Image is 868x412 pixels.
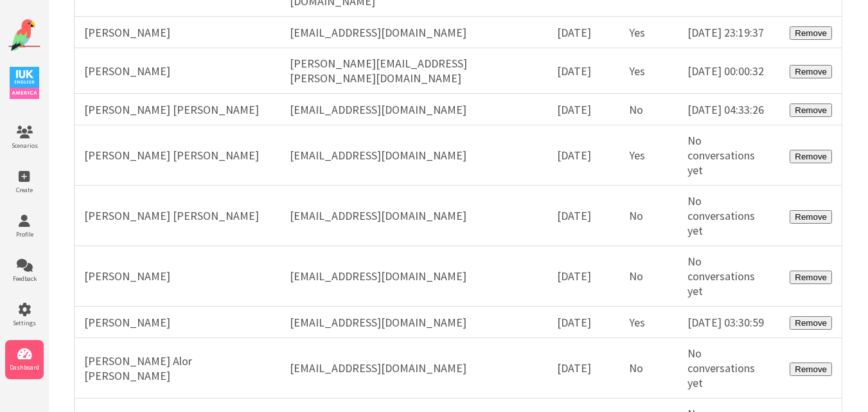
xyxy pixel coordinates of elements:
[678,246,781,307] td: No conversations yet
[790,316,832,330] button: Remove
[790,26,832,40] button: Remove
[790,363,832,376] button: Remove
[790,271,832,284] button: Remove
[678,17,781,48] td: [DATE] 23:19:37
[678,94,781,125] td: [DATE] 04:33:26
[619,186,678,246] td: No
[790,103,832,117] button: Remove
[75,125,280,186] td: [PERSON_NAME] [PERSON_NAME]
[5,319,44,327] span: Settings
[619,48,678,94] td: Yes
[75,94,280,125] td: [PERSON_NAME] [PERSON_NAME]
[678,338,781,399] td: No conversations yet
[619,307,678,338] td: Yes
[280,307,547,338] td: [EMAIL_ADDRESS][DOMAIN_NAME]
[619,246,678,307] td: No
[280,94,547,125] td: [EMAIL_ADDRESS][DOMAIN_NAME]
[75,48,280,94] td: [PERSON_NAME]
[280,338,547,399] td: [EMAIL_ADDRESS][DOMAIN_NAME]
[280,186,547,246] td: [EMAIL_ADDRESS][DOMAIN_NAME]
[5,363,44,372] span: Dashboard
[547,94,619,125] td: [DATE]
[619,338,678,399] td: No
[547,307,619,338] td: [DATE]
[5,186,44,194] span: Create
[75,17,280,48] td: [PERSON_NAME]
[8,19,40,51] img: Website Logo
[10,67,39,99] img: IUK Logo
[547,246,619,307] td: [DATE]
[547,338,619,399] td: [DATE]
[5,230,44,238] span: Profile
[678,186,781,246] td: No conversations yet
[547,17,619,48] td: [DATE]
[5,274,44,283] span: Feedback
[790,65,832,78] button: Remove
[619,17,678,48] td: Yes
[75,186,280,246] td: [PERSON_NAME] [PERSON_NAME]
[790,210,832,224] button: Remove
[678,125,781,186] td: No conversations yet
[75,307,280,338] td: [PERSON_NAME]
[280,125,547,186] td: [EMAIL_ADDRESS][DOMAIN_NAME]
[547,125,619,186] td: [DATE]
[75,338,280,399] td: [PERSON_NAME] Alor [PERSON_NAME]
[75,246,280,307] td: [PERSON_NAME]
[619,125,678,186] td: Yes
[280,246,547,307] td: [EMAIL_ADDRESS][DOMAIN_NAME]
[547,186,619,246] td: [DATE]
[619,94,678,125] td: No
[5,141,44,150] span: Scenarios
[790,150,832,163] button: Remove
[678,307,781,338] td: [DATE] 03:30:59
[280,48,547,94] td: [PERSON_NAME][EMAIL_ADDRESS][PERSON_NAME][DOMAIN_NAME]
[547,48,619,94] td: [DATE]
[678,48,781,94] td: [DATE] 00:00:32
[280,17,547,48] td: [EMAIL_ADDRESS][DOMAIN_NAME]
